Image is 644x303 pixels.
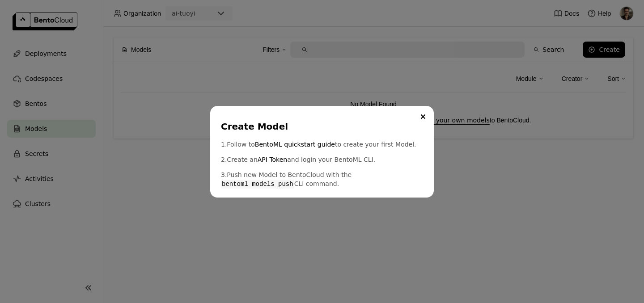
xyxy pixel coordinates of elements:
a: BentoML quickstart guide [255,140,335,149]
p: 1. Follow to to create your first Model. [221,140,423,149]
code: bentoml models push [221,180,294,189]
button: Close [418,111,428,122]
a: API Token [258,155,287,164]
div: dialog [210,106,434,198]
p: 2. Create an and login your BentoML CLI. [221,155,423,164]
p: 3. Push new Model to BentoCloud with the CLI command. [221,170,423,189]
div: Create Model [221,120,419,133]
